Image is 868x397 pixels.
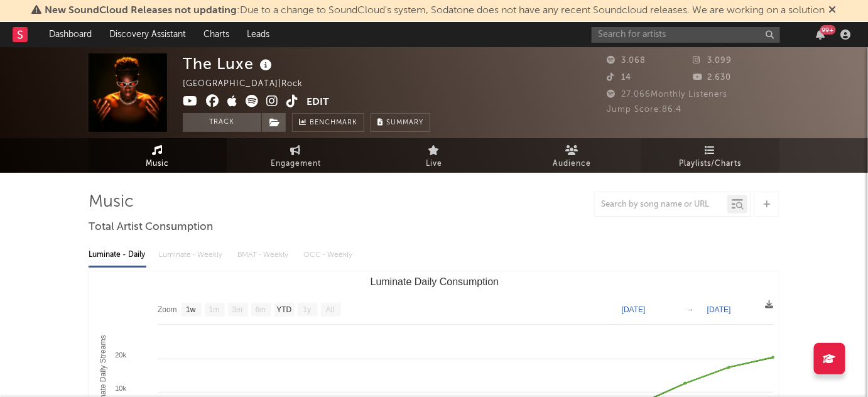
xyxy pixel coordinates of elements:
[89,244,146,266] div: Luminate - Daily
[227,138,365,173] a: Engagement
[100,22,195,47] a: Discovery Assistant
[707,305,731,314] text: [DATE]
[371,113,430,132] button: Summary
[310,116,357,131] span: Benchmark
[271,156,321,171] span: Engagement
[816,30,825,40] button: 99+
[426,156,442,171] span: Live
[183,53,275,74] div: The Luxe
[303,306,312,315] text: 1y
[326,306,334,315] text: All
[238,22,278,47] a: Leads
[365,138,503,173] a: Live
[183,113,261,132] button: Track
[641,138,779,173] a: Playlists/Charts
[592,27,780,43] input: Search for artists
[89,138,227,173] a: Music
[158,306,177,315] text: Zoom
[693,57,732,65] span: 3.099
[186,306,196,315] text: 1w
[686,305,694,314] text: →
[607,90,727,99] span: 27.066 Monthly Listeners
[607,106,681,114] span: Jump Score: 86.4
[680,156,742,171] span: Playlists/Charts
[607,73,631,82] span: 14
[256,306,266,315] text: 6m
[40,22,100,47] a: Dashboard
[115,384,126,392] text: 10k
[232,306,243,315] text: 3m
[595,200,727,210] input: Search by song name or URL
[386,119,423,126] span: Summary
[820,25,836,35] div: 99 +
[183,77,317,92] div: [GEOGRAPHIC_DATA] | Rock
[89,220,213,235] span: Total Artist Consumption
[276,306,291,315] text: YTD
[195,22,238,47] a: Charts
[607,57,646,65] span: 3.068
[371,276,499,287] text: Luminate Daily Consumption
[146,156,170,171] span: Music
[45,6,825,16] span: : Due to a change to SoundCloud's system, Sodatone does not have any recent Soundcloud releases. ...
[307,95,329,111] button: Edit
[829,6,837,16] span: Dismiss
[553,156,592,171] span: Audience
[209,306,220,315] text: 1m
[45,6,237,16] span: New SoundCloud Releases not updating
[693,73,732,82] span: 2.630
[115,351,126,359] text: 20k
[292,113,364,132] a: Benchmark
[503,138,641,173] a: Audience
[622,305,646,314] text: [DATE]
